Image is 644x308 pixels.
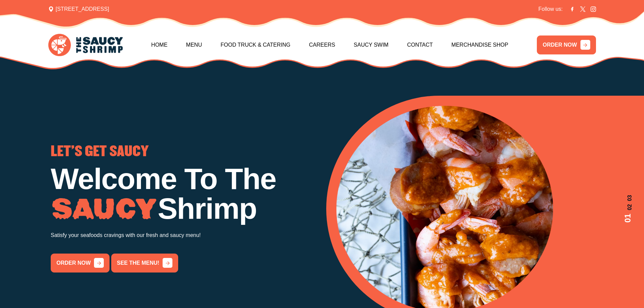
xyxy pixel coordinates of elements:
span: 02 [622,204,634,210]
a: Contact [407,30,433,60]
a: Menu [186,30,202,60]
a: Home [151,30,167,60]
span: [STREET_ADDRESS] [48,5,109,13]
a: Merchandise Shop [451,30,508,60]
span: Follow us: [538,5,563,13]
a: order now [51,254,110,273]
img: Image [51,198,158,220]
p: Satisfy your seafoods cravings with our fresh and saucy menu! [51,231,318,240]
a: ORDER NOW [537,35,596,54]
span: LET'S GET SAUCY [51,145,149,159]
a: Careers [309,30,335,60]
a: See the menu! [111,254,178,273]
span: 01 [622,214,634,223]
img: logo [48,34,123,56]
div: 1 / 3 [51,145,318,272]
a: Food Truck & Catering [220,30,290,60]
span: 03 [622,195,634,201]
h1: Welcome To The Shrimp [51,164,318,223]
a: Saucy Swim [354,30,388,60]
